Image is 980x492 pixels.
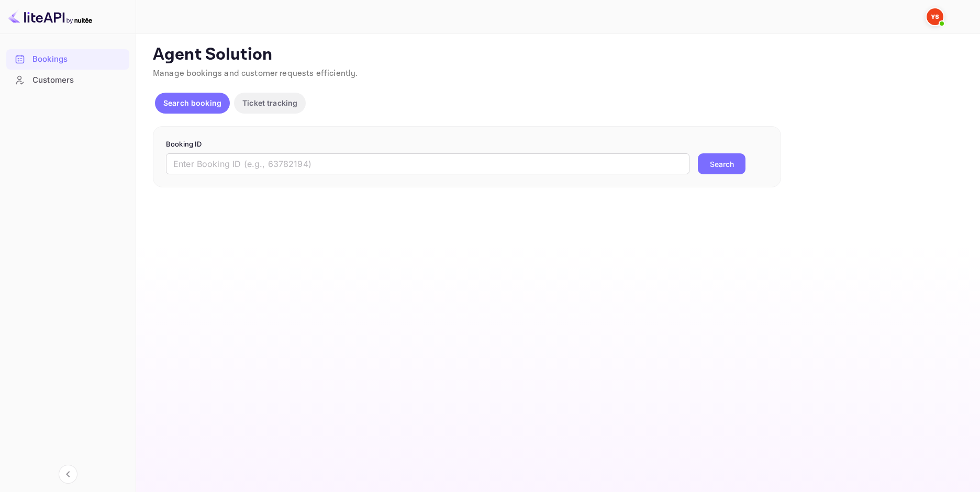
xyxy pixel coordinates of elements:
button: Collapse navigation [59,465,77,484]
p: Booking ID [166,139,768,150]
div: Customers [32,74,124,86]
span: Manage bookings and customer requests efficiently. [153,68,358,79]
img: LiteAPI logo [8,8,92,25]
a: Customers [6,70,129,90]
p: Agent Solution [153,44,961,65]
p: Ticket tracking [242,97,297,108]
a: Bookings [6,49,129,69]
div: Bookings [6,49,129,70]
p: Search booking [163,97,221,108]
input: Enter Booking ID (e.g., 63782194) [166,153,689,174]
button: Search [698,153,745,174]
img: Yandex Support [927,8,943,25]
div: Bookings [32,53,124,65]
div: Customers [6,70,129,91]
